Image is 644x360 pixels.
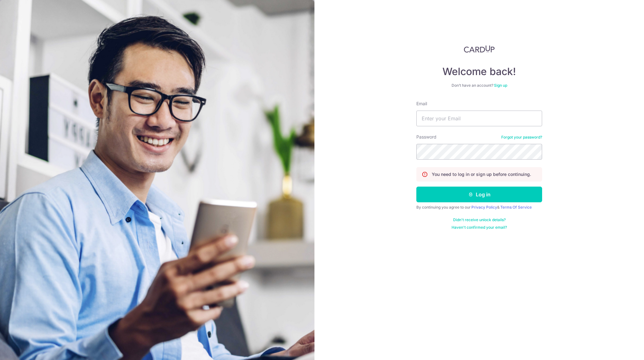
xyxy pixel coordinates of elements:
[416,111,542,126] input: Enter your Email
[416,187,542,202] button: Log in
[494,83,507,88] a: Sign up
[416,65,542,78] h4: Welcome back!
[416,83,542,88] div: Don’t have an account?
[416,101,427,107] label: Email
[501,135,542,140] a: Forgot your password?
[500,205,532,210] a: Terms Of Service
[452,225,507,230] a: Haven't confirmed your email?
[453,217,506,222] a: Didn't receive unlock details?
[471,205,497,210] a: Privacy Policy
[416,134,436,140] label: Password
[432,171,531,177] p: You need to log in or sign up before continuing.
[464,45,495,53] img: CardUp Logo
[416,205,542,210] div: By continuing you agree to our &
